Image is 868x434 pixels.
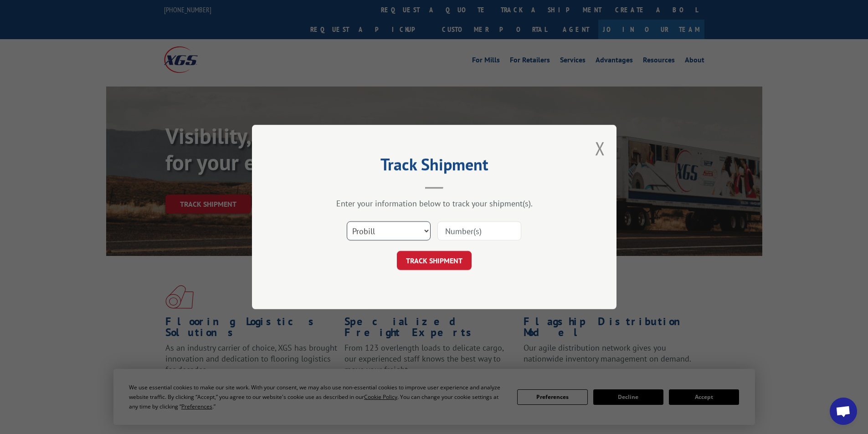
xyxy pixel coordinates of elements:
a: Open chat [830,398,857,425]
button: TRACK SHIPMENT [397,251,472,270]
input: Number(s) [437,221,521,240]
h2: Track Shipment [298,158,571,175]
div: Enter your information below to track your shipment(s). [298,198,571,209]
button: Close modal [595,136,605,160]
